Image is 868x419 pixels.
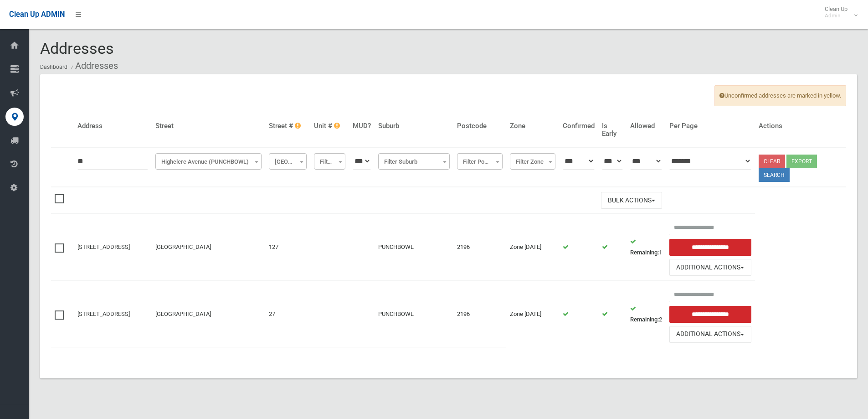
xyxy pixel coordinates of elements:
td: 27 [265,281,310,347]
span: Filter Postcode [457,153,503,170]
span: Filter Unit # [316,155,343,168]
span: Clean Up [820,5,857,19]
h4: Is Early [602,122,623,137]
span: Filter Street # [271,155,304,168]
button: Additional Actions [669,326,751,343]
span: Filter Postcode [459,155,500,168]
button: Bulk Actions [601,192,662,209]
h4: Confirmed [563,122,595,130]
h4: Suburb [378,122,449,130]
span: Filter Unit # [314,153,345,170]
span: Filter Suburb [380,155,447,168]
td: 1 [627,214,666,281]
a: Dashboard [40,64,67,70]
h4: MUD? [353,122,371,130]
td: PUNCHBOWL [375,214,453,281]
a: [STREET_ADDRESS] [77,310,130,317]
h4: Zone [510,122,555,130]
button: Search [759,168,790,182]
strong: Remaining: [630,249,659,256]
h4: Street [155,122,262,130]
span: Filter Zone [512,155,553,168]
h4: Address [77,122,148,130]
h4: Postcode [457,122,503,130]
td: 127 [265,214,310,281]
a: Clear [759,155,785,168]
h4: Actions [759,122,842,130]
strong: Remaining: [630,316,659,323]
span: Clean Up ADMIN [9,10,65,19]
td: 2 [627,281,666,347]
td: 2196 [453,281,506,347]
button: Additional Actions [669,259,751,276]
span: Filter Zone [510,153,555,170]
td: [GEOGRAPHIC_DATA] [152,281,265,347]
h4: Allowed [630,122,662,130]
td: PUNCHBOWL [375,281,453,347]
span: Highclere Avenue (PUNCHBOWL) [158,155,259,168]
span: Filter Suburb [378,153,449,170]
li: Addresses [69,57,118,74]
td: 2196 [453,214,506,281]
a: [STREET_ADDRESS] [77,243,130,250]
td: Zone [DATE] [506,281,559,347]
span: Highclere Avenue (PUNCHBOWL) [155,153,262,170]
td: Zone [DATE] [506,214,559,281]
h4: Unit # [314,122,345,130]
small: Admin [825,12,847,19]
td: [GEOGRAPHIC_DATA] [152,214,265,281]
h4: Per Page [669,122,751,130]
span: Filter Street # [269,153,307,170]
h4: Street # [269,122,307,130]
span: Addresses [40,39,114,57]
button: Export [786,155,817,168]
span: Unconfirmed addresses are marked in yellow. [714,85,846,106]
